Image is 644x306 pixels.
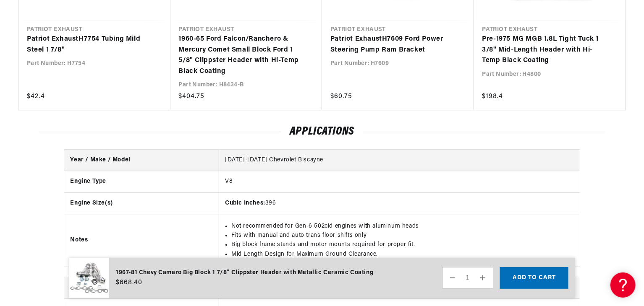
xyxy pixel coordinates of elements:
th: Year / Make / Model [64,277,219,298]
li: Big block frame stands and motor mounts required for proper fit. [231,240,574,249]
li: Not recommended for Gen-6 502cid engines with aluminum heads [231,222,574,231]
td: 396 [219,192,580,214]
a: Pre-1975 MG MGB 1.8L Tight Tuck 1 3/8" Mid-Length Header with Hi-Temp Black Coating [482,34,609,66]
div: 1967-81 Chevy Camaro Big Block 1 7/8" Clippster Header with Metallic Ceramic Coating [116,268,373,277]
button: Add to cart [500,267,568,289]
span: $668.40 [116,277,142,288]
img: 1967-81 Chevy Camaro Big Block 1 7/8" Clippster Header with Metallic Ceramic Coating [69,258,109,298]
th: Notes [64,214,219,267]
th: Engine Size(s) [64,192,219,214]
a: Patriot ExhaustH7754 Tubing Mild Steel 1 7/8" [27,34,154,55]
li: Mid Length Design for Maximum Ground Clearance. [231,250,574,259]
strong: Cubic Inches: [225,200,265,206]
h2: Applications [39,127,605,137]
li: Fits with manual and auto trans floor shifts only [231,231,574,240]
th: Year / Make / Model [64,150,219,171]
td: V8 [219,171,580,192]
td: [DATE]-[DATE] Chevrolet Biscayne [219,150,580,171]
th: Engine Type [64,171,219,192]
a: Patriot ExhaustH7609 Ford Power Steering Pump Ram Bracket [330,34,457,55]
a: 1960-65 Ford Falcon/Ranchero & Mercury Comet Small Block Ford 1 5/8" Clippster Header with Hi-Tem... [179,34,306,77]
